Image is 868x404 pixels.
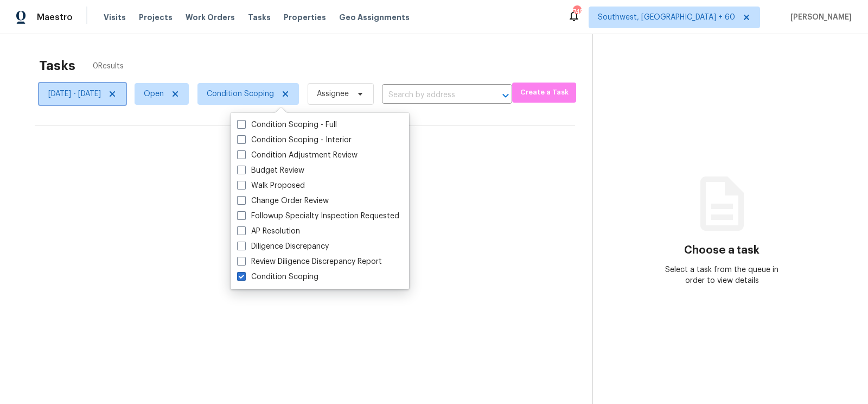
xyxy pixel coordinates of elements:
[237,272,318,282] label: Condition Scoping
[339,12,410,23] span: Geo Assignments
[139,12,173,23] span: Projects
[37,12,73,23] span: Maestro
[237,180,305,191] label: Walk Proposed
[786,12,852,23] span: [PERSON_NAME]
[237,226,300,237] label: AP Resolution
[186,12,235,23] span: Work Orders
[382,87,482,104] input: Search by address
[512,83,576,103] button: Create a Task
[93,61,124,72] span: 0 Results
[144,89,164,99] span: Open
[598,12,735,23] span: Southwest, [GEOGRAPHIC_DATA] + 60
[39,60,75,71] h2: Tasks
[317,89,349,99] span: Assignee
[237,241,329,252] label: Diligence Discrepancy
[284,12,326,23] span: Properties
[237,150,358,161] label: Condition Adjustment Review
[237,195,329,206] label: Change Order Review
[573,7,580,17] div: 745
[518,86,571,99] span: Create a Task
[237,135,352,146] label: Condition Scoping - Interior
[48,89,101,99] span: [DATE] - [DATE]
[237,256,382,267] label: Review Diligence Discrepancy Report
[498,88,513,103] button: Open
[237,119,337,130] label: Condition Scoping - Full
[207,89,274,99] span: Condition Scoping
[237,165,304,176] label: Budget Review
[248,14,271,21] span: Tasks
[658,264,786,286] div: Select a task from the queue in order to view details
[104,12,126,23] span: Visits
[237,211,399,222] label: Followup Specialty Inspection Requested
[684,245,759,256] h3: Choose a task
